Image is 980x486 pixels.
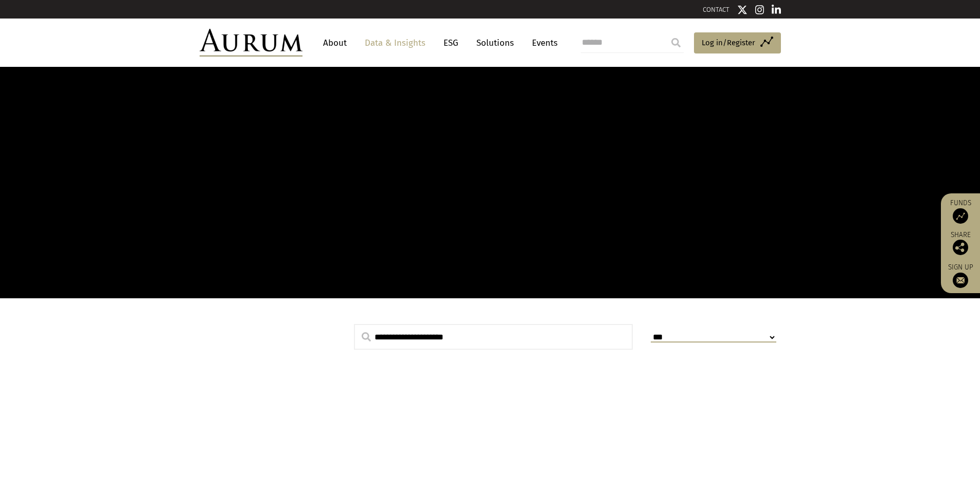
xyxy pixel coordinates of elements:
[953,240,968,255] img: Share this post
[527,33,558,52] a: Events
[318,33,352,52] a: About
[946,263,975,288] a: Sign up
[200,29,302,57] img: Aurum
[694,32,781,54] a: Log in/Register
[471,33,519,52] a: Solutions
[946,231,975,255] div: Share
[362,332,371,341] img: search.svg
[360,33,431,52] a: Data & Insights
[953,273,968,288] img: Sign up to our newsletter
[737,5,747,15] img: Twitter icon
[755,5,764,15] img: Instagram icon
[703,6,729,13] a: CONTACT
[946,199,975,224] a: Funds
[702,37,755,49] span: Log in/Register
[953,208,968,224] img: Access Funds
[772,5,781,15] img: Linkedin icon
[666,32,686,53] input: Submit
[438,33,464,52] a: ESG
